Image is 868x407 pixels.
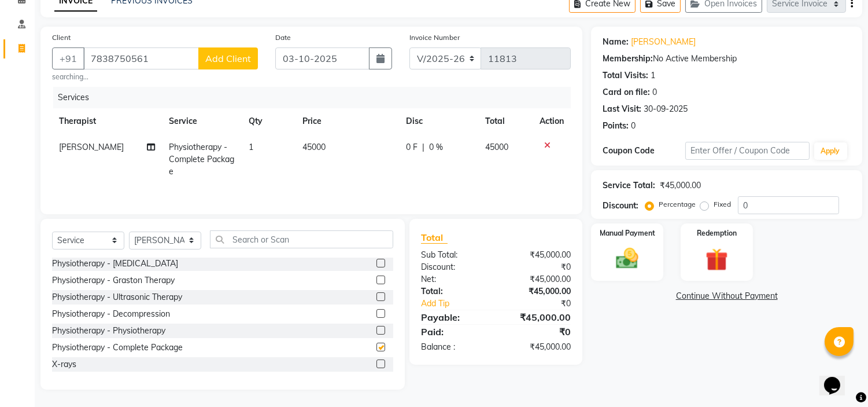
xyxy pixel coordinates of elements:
[162,108,242,134] th: Service
[249,142,254,152] span: 1
[52,342,183,354] div: Physiotherapy - Complete Package
[412,273,496,285] div: Net:
[533,108,571,134] th: Action
[603,103,641,115] div: Last Visit:
[496,310,580,324] div: ₹45,000.00
[296,108,399,134] th: Price
[52,358,76,371] div: X-rays
[53,87,579,108] div: Services
[603,200,638,212] div: Discount:
[603,53,851,65] div: No Active Membership
[210,230,393,248] input: Search or Scan
[496,249,580,261] div: ₹45,000.00
[412,261,496,273] div: Discount:
[52,32,71,43] label: Client
[603,69,648,82] div: Total Visits:
[52,274,175,287] div: Physiotherapy - Graston Therapy
[409,32,460,43] label: Invoice Number
[496,285,580,298] div: ₹45,000.00
[603,120,629,132] div: Points:
[59,142,124,152] span: [PERSON_NAME]
[52,47,84,69] button: +91
[422,141,424,153] span: |
[603,36,629,48] div: Name:
[603,179,655,192] div: Service Total:
[485,142,508,152] span: 45000
[496,273,580,285] div: ₹45,000.00
[699,245,735,274] img: _gift.svg
[652,86,657,98] div: 0
[819,361,856,395] iframe: chat widget
[659,199,696,210] label: Percentage
[412,325,496,339] div: Paid:
[412,249,496,261] div: Sub Total:
[644,103,688,115] div: 30-09-2025
[83,47,199,69] input: Search by Name/Mobile/Email/Code
[169,142,234,177] span: Physiotherapy - Complete Package
[660,179,701,192] div: ₹45,000.00
[651,69,655,82] div: 1
[510,298,580,310] div: ₹0
[603,86,650,98] div: Card on file:
[412,285,496,298] div: Total:
[496,261,580,273] div: ₹0
[603,53,653,65] div: Membership:
[685,142,809,160] input: Enter Offer / Coupon Code
[52,325,165,337] div: Physiotherapy - Physiotherapy
[302,142,326,152] span: 45000
[593,290,860,302] a: Continue Without Payment
[412,310,496,324] div: Payable:
[399,108,478,134] th: Disc
[52,308,170,320] div: Physiotherapy - Decompression
[496,341,580,353] div: ₹45,000.00
[275,32,291,43] label: Date
[631,36,696,48] a: [PERSON_NAME]
[198,47,258,69] button: Add Client
[631,120,636,132] div: 0
[814,142,847,160] button: Apply
[52,108,162,134] th: Therapist
[714,199,731,210] label: Fixed
[697,228,737,239] label: Redemption
[412,341,496,353] div: Balance :
[242,108,296,134] th: Qty
[478,108,533,134] th: Total
[421,232,448,244] span: Total
[205,53,251,64] span: Add Client
[412,298,510,310] a: Add Tip
[52,258,178,270] div: Physiotherapy - [MEDICAL_DATA]
[603,145,685,157] div: Coupon Code
[52,72,258,82] small: searching...
[600,228,655,239] label: Manual Payment
[496,325,580,339] div: ₹0
[609,245,645,272] img: _cash.svg
[406,141,418,153] span: 0 F
[52,291,182,303] div: Physiotherapy - Ultrasonic Therapy
[429,141,443,153] span: 0 %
